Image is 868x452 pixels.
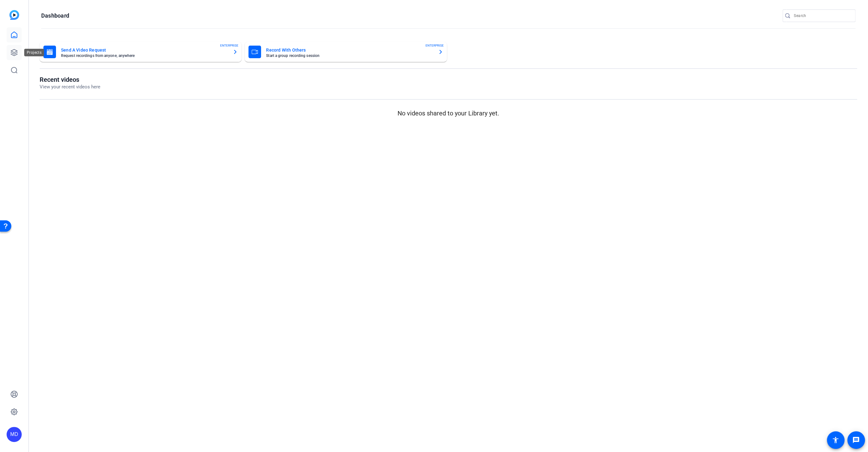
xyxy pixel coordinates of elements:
mat-icon: accessibility [832,436,839,444]
button: Send A Video RequestRequest recordings from anyone, anywhereENTERPRISE [40,42,242,62]
h1: Recent videos [40,76,100,83]
div: MD [7,427,22,442]
img: blue-gradient.svg [9,10,19,20]
span: ENTERPRISE [220,43,238,48]
mat-card-title: Record With Others [266,46,433,54]
mat-card-subtitle: Start a group recording session [266,54,433,58]
div: Projects [24,49,44,56]
mat-card-subtitle: Request recordings from anyone, anywhere [61,54,228,58]
p: View your recent videos here [40,83,100,91]
button: Record With OthersStart a group recording sessionENTERPRISE [245,42,447,62]
mat-card-title: Send A Video Request [61,46,228,54]
p: No videos shared to your Library yet. [40,109,857,118]
input: Search [794,12,850,20]
mat-icon: message [852,436,860,444]
h1: Dashboard [41,12,69,20]
span: ENTERPRISE [426,43,444,48]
